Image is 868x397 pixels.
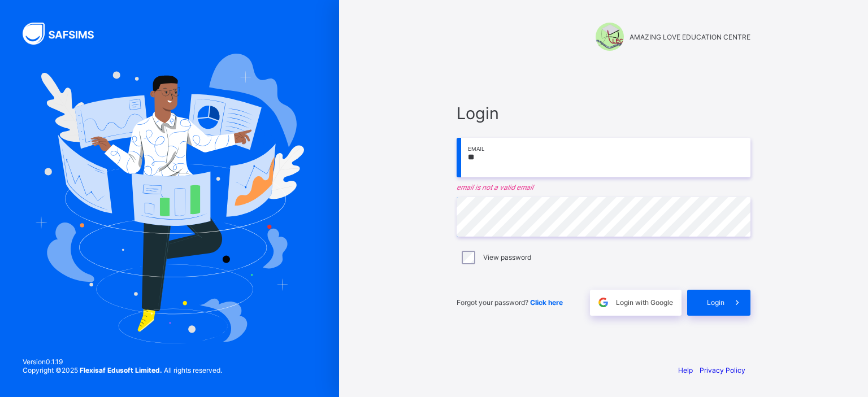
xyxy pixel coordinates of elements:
[457,103,750,123] span: Login
[457,298,563,307] span: Forgot your password?
[23,357,222,366] span: Version 0.1.19
[35,54,304,343] img: Hero Image
[483,253,531,261] label: View password
[700,366,745,374] a: Privacy Policy
[707,298,724,307] span: Login
[23,366,222,374] span: Copyright © 2025 All rights reserved.
[457,183,750,191] em: email is not a valid email
[630,33,750,41] span: AMAZING LOVE EDUCATION CENTRE
[80,366,162,374] strong: Flexisaf Edusoft Limited.
[597,296,610,309] img: google.396cfc9801f0270233282035f929180a.svg
[678,366,693,374] a: Help
[530,298,563,307] a: Click here
[616,298,673,307] span: Login with Google
[23,23,107,45] img: SAFSIMS Logo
